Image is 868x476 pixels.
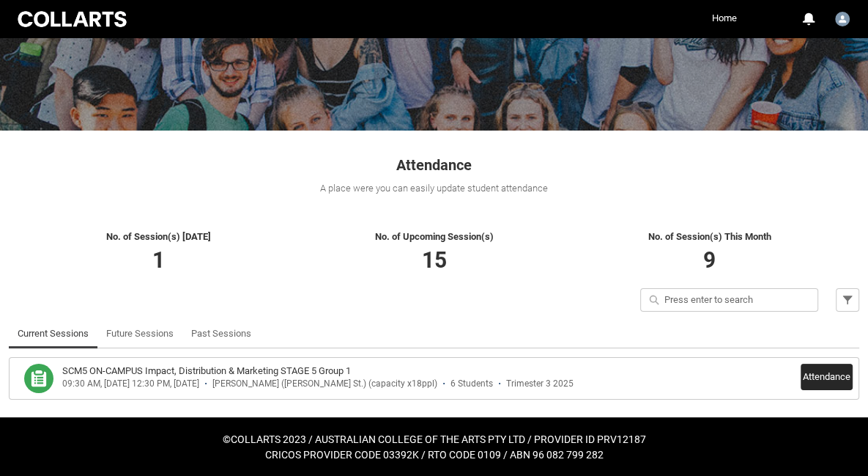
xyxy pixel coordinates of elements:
div: 09:30 AM, [DATE] 12:30 PM, [DATE] [62,378,199,389]
span: 9 [703,247,716,273]
span: No. of Session(s) This Month [648,231,771,242]
button: User Profile Stu.Mannion [831,6,853,29]
li: Past Sessions [182,319,260,348]
input: Press enter to search [640,288,818,312]
div: [PERSON_NAME] ([PERSON_NAME] St.) (capacity x18ppl) [212,378,437,389]
span: 1 [152,247,165,273]
span: 15 [421,247,446,273]
li: Future Sessions [97,319,182,348]
a: Past Sessions [191,319,251,348]
a: Future Sessions [106,319,174,348]
button: Filter [836,288,859,312]
div: 6 Students [450,378,493,389]
span: No. of Upcoming Session(s) [374,231,493,242]
h3: SCM5 ON-CAMPUS Impact, Distribution & Marketing STAGE 5 Group 1 [62,364,351,378]
a: Home [708,7,741,29]
a: Current Sessions [18,319,89,348]
img: Stu.Mannion [835,12,850,26]
div: Trimester 3 2025 [506,378,574,389]
li: Current Sessions [9,319,97,348]
span: No. of Session(s) [DATE] [106,231,211,242]
span: Attendance [396,156,472,174]
button: Attendance [801,364,853,390]
div: A place were you can easily update student attendance [9,181,859,196]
